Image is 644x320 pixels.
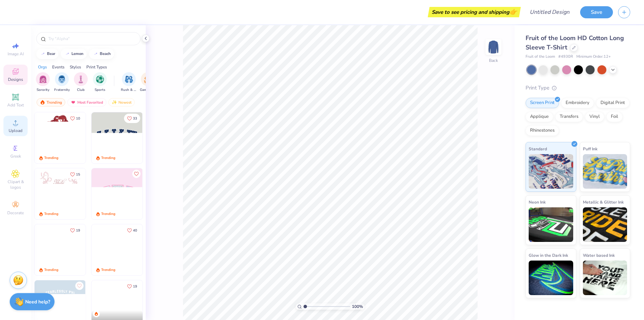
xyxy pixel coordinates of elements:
button: Like [124,282,140,291]
div: Save to see pricing and shipping [430,7,519,17]
img: a3be6b59-b000-4a72-aad0-0c575b892a6b [92,224,143,275]
img: 9980f5e8-e6a1-4b4a-8839-2b0e9349023c [92,168,143,219]
img: d12c9beb-9502-45c7-ae94-40b97fdd6040 [142,224,193,275]
div: Transfers [555,112,583,122]
div: Print Type [526,84,630,92]
span: Image AI [8,51,24,57]
span: Fruit of the Loom [526,54,555,60]
img: Glow in the Dark Ink [529,261,573,295]
div: bear [47,52,55,56]
img: Back [487,40,500,54]
img: d12a98c7-f0f7-4345-bf3a-b9f1b718b86e [85,168,136,219]
span: Fruit of the Loom HD Cotton Long Sleeve T-Shirt [526,34,624,51]
span: # 4930R [558,54,573,60]
strong: Need help? [25,299,50,305]
span: Designs [8,77,23,82]
span: Water based Ink [583,252,615,259]
div: Trending [44,156,58,161]
img: 3b9aba4f-e317-4aa7-a679-c95a879539bd [92,112,143,163]
img: Newest.gif [112,100,117,105]
span: Decorate [7,210,24,216]
img: Game Day Image [144,75,152,83]
span: 33 [133,117,137,120]
div: Styles [70,64,81,70]
span: Sorority [37,87,49,93]
img: e74243e0-e378-47aa-a400-bc6bcb25063a [85,112,136,163]
input: Untitled Design [524,5,575,19]
div: Digital Print [596,98,629,108]
div: filter for Fraternity [54,72,70,93]
img: Fraternity Image [58,75,66,83]
button: filter button [93,72,107,93]
span: Clipart & logos [3,179,28,190]
span: Add Text [7,102,24,108]
div: Most Favorited [67,98,106,106]
span: Minimum Order: 12 + [576,54,611,60]
span: Glow in the Dark Ink [529,252,568,259]
span: 👉 [509,8,517,16]
button: Like [67,170,83,179]
div: beach [100,52,111,56]
span: Fraternity [54,87,70,93]
span: Upload [9,128,22,133]
img: Metallic & Glitter Ink [583,207,627,242]
span: 19 [133,285,137,288]
div: lemon [71,52,84,56]
span: 15 [76,173,80,176]
div: Trending [44,267,58,273]
div: Trending [101,211,115,217]
div: filter for Game Day [140,72,156,93]
img: 010ceb09-c6fc-40d9-b71e-e3f087f73ee6 [35,224,86,275]
div: Trending [101,267,115,273]
img: Club Image [77,75,85,83]
img: trend_line.gif [40,52,46,56]
div: Print Types [86,64,107,70]
div: Orgs [38,64,47,70]
img: Water based Ink [583,261,627,295]
img: d6d5c6c6-9b9a-4053-be8a-bdf4bacb006d [85,224,136,275]
span: 19 [76,229,80,232]
span: 10 [76,117,80,120]
div: filter for Sorority [36,72,50,93]
div: Trending [37,98,65,106]
button: Like [124,114,140,123]
img: 5ee11766-d822-42f5-ad4e-763472bf8dcf [142,168,193,219]
span: Rush & Bid [121,87,137,93]
div: Vinyl [585,112,604,122]
span: Puff Ink [583,145,597,152]
button: lemon [61,49,87,59]
span: Greek [10,153,21,159]
span: Metallic & Glitter Ink [583,198,624,206]
div: Rhinestones [526,125,559,136]
span: Neon Ink [529,198,546,206]
button: filter button [121,72,137,93]
span: Club [77,87,85,93]
img: trend_line.gif [65,52,70,56]
button: Like [124,226,140,235]
span: Game Day [140,87,156,93]
img: Standard [529,154,573,189]
div: Events [52,64,65,70]
button: filter button [36,72,50,93]
button: Like [67,114,83,123]
div: Trending [44,211,58,217]
span: Sports [95,87,105,93]
div: Embroidery [561,98,594,108]
img: Neon Ink [529,207,573,242]
div: Applique [526,112,553,122]
img: trend_line.gif [93,52,98,56]
img: Sorority Image [39,75,47,83]
button: Like [132,170,141,178]
img: Puff Ink [583,154,627,189]
div: Foil [606,112,623,122]
button: bear [36,49,58,59]
button: Save [580,6,613,18]
img: 587403a7-0594-4a7f-b2bd-0ca67a3ff8dd [35,112,86,163]
div: filter for Sports [93,72,107,93]
span: 100 % [352,303,363,310]
div: Trending [101,156,115,161]
span: Standard [529,145,547,152]
div: Screen Print [526,98,559,108]
span: 40 [133,229,137,232]
div: filter for Rush & Bid [121,72,137,93]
